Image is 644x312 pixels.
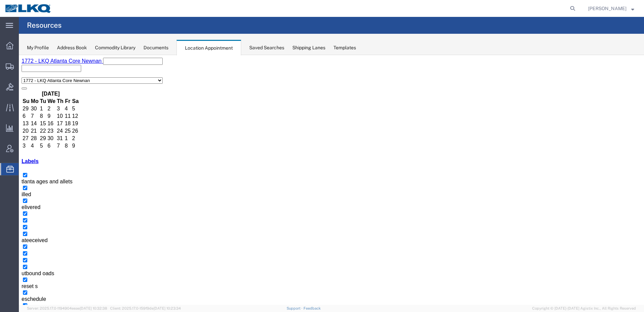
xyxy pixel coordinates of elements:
td: 9 [28,58,37,64]
td: 4 [11,87,20,94]
div: Address Book [57,44,87,51]
td: 18 [45,65,52,72]
span: elivered [3,149,22,155]
img: logo [5,3,52,14]
a: Feedback [303,306,321,310]
td: 15 [21,65,28,72]
td: 23 [28,73,37,79]
span: ateeceived [3,182,29,188]
td: 29 [21,80,28,87]
td: 7 [38,87,45,94]
input: ateeceived [4,177,8,181]
span: Client: 2025.17.0-159f9de [110,306,181,310]
input: reset s [4,223,8,227]
span: eschedule [3,241,27,247]
td: 14 [11,65,20,72]
td: 17 [38,65,45,72]
span: Brian Schmidt [588,5,626,12]
span: [DATE] 10:23:34 [154,306,181,310]
input: eschedule [4,235,8,240]
td: 8 [45,87,52,94]
a: Support [287,306,303,310]
div: Templates [333,44,356,51]
td: 31 [38,80,45,87]
td: 13 [3,65,11,72]
td: 2 [53,80,60,87]
button: [PERSON_NAME] [588,4,635,12]
span: utbound oads [3,215,35,221]
td: 22 [21,73,28,79]
td: 5 [21,87,28,94]
td: 16 [28,65,37,72]
span: Copyright © [DATE]-[DATE] Agistix Inc., All Rights Reserved [532,306,636,311]
div: Commodity Library [95,44,135,51]
td: 10 [38,58,45,64]
div: Location Appointment [176,40,241,55]
td: 8 [21,58,28,64]
td: 30 [28,80,37,87]
iframe: FS Legacy Container [19,55,644,305]
div: My Profile [27,44,49,51]
td: 24 [38,73,45,79]
input: utbound oads [4,210,8,214]
td: 25 [45,73,52,79]
td: 19 [53,65,60,72]
input: illed [4,131,8,135]
span: [DATE] 10:32:38 [80,306,107,310]
h4: Resources [27,17,62,34]
td: 12 [53,58,60,64]
td: 1 [45,80,52,87]
td: 21 [11,73,20,79]
td: 6 [28,87,37,94]
a: Labels [3,103,20,109]
td: 3 [3,87,11,94]
span: Server: 2025.17.0-1194904eeae [27,306,107,310]
div: Saved Searches [249,44,284,51]
span: illed [3,136,12,142]
span: reset s [3,228,19,234]
td: 28 [11,80,20,87]
div: Shipping Lanes [292,44,325,51]
td: 11 [45,58,52,64]
input: elivered [4,144,8,148]
div: Documents [143,44,168,51]
td: 27 [3,80,11,87]
td: 9 [53,87,60,94]
td: 20 [3,73,11,79]
input: tlanta ages and allets [4,118,8,122]
td: 26 [53,73,60,79]
span: tlanta ages and allets [3,124,54,129]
